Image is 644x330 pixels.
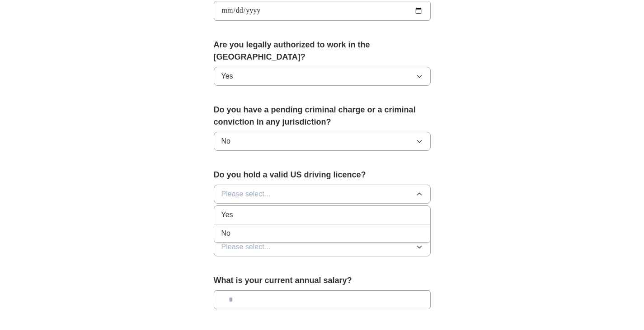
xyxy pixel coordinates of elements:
[221,136,230,147] span: No
[214,185,431,204] button: Please select...
[214,274,431,287] label: What is your current annual salary?
[214,39,431,63] label: Are you legally authorized to work in the [GEOGRAPHIC_DATA]?
[214,132,431,151] button: No
[221,189,271,200] span: Please select...
[221,71,233,82] span: Yes
[221,209,233,220] span: Yes
[214,67,431,86] button: Yes
[221,228,230,239] span: No
[214,104,431,128] label: Do you have a pending criminal charge or a criminal conviction in any jurisdiction?
[214,237,431,256] button: Please select...
[214,169,431,181] label: Do you hold a valid US driving licence?
[221,242,271,252] span: Please select...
